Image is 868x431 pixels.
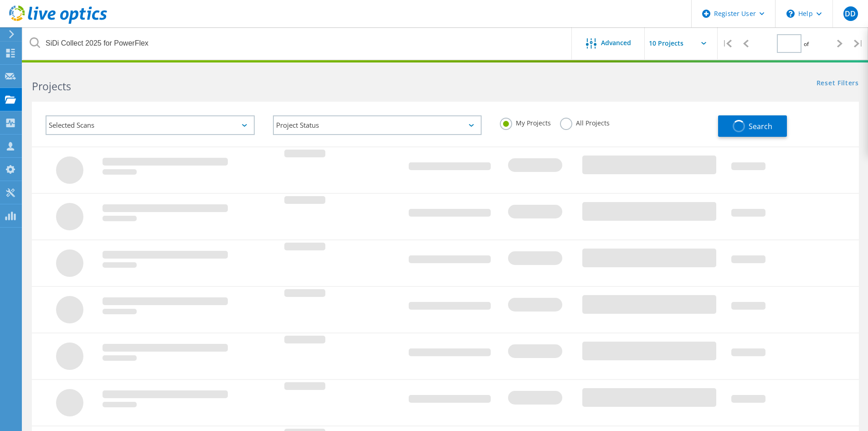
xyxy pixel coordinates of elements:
[500,118,551,126] label: My Projects
[23,27,572,59] input: Search projects by name, owner, ID, company, etc
[601,40,631,46] span: Advanced
[817,80,859,88] a: Reset Filters
[46,115,255,135] div: Selected Scans
[804,40,809,48] span: of
[849,27,868,60] div: |
[786,10,795,18] svg: \n
[718,115,787,137] button: Search
[560,118,610,126] label: All Projects
[718,27,736,60] div: |
[9,19,107,26] a: Live Optics Dashboard
[32,79,71,93] b: Projects
[273,115,482,135] div: Project Status
[845,10,856,17] span: DD
[749,121,772,131] span: Search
